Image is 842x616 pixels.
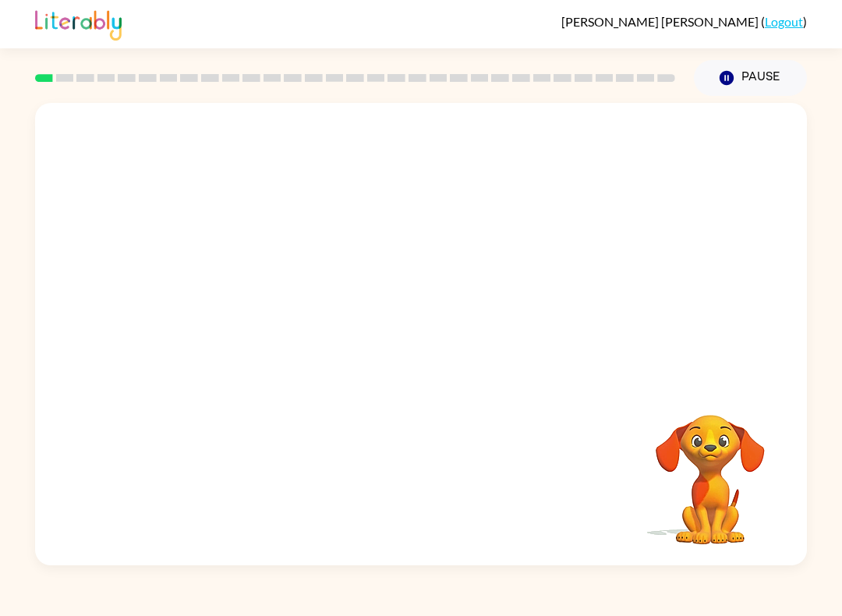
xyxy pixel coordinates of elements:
[561,14,761,29] span: [PERSON_NAME] [PERSON_NAME]
[35,6,122,41] img: Literably
[632,391,788,547] video: Your browser must support playing .mp4 files to use Literably. Please try using another browser.
[765,14,803,29] a: Logout
[561,14,807,29] div: ( )
[694,60,807,96] button: Pause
